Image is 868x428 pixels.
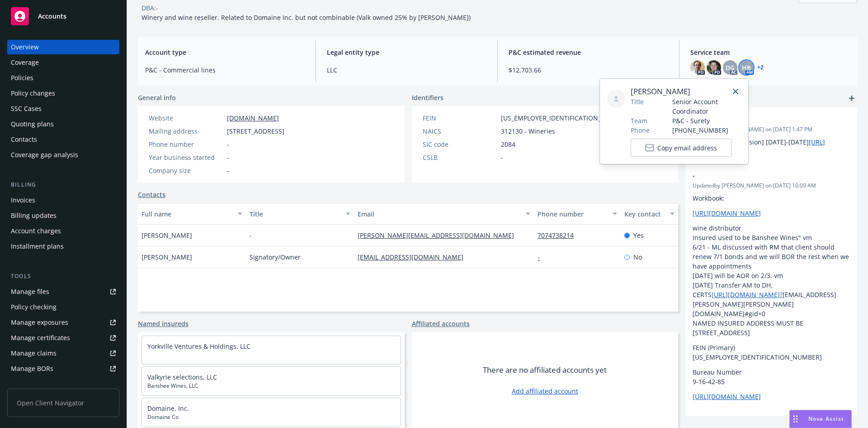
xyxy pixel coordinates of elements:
span: [US_EMPLOYER_IDENTIFICATION_NUMBER] [501,113,630,123]
a: Accounts [7,4,119,29]
a: add [846,93,857,104]
div: SSC Cases [11,101,42,116]
div: Manage certificates [11,331,70,345]
a: Account charges [7,224,119,238]
span: Senior Account Coordinator [672,97,741,116]
a: Contacts [138,190,165,199]
span: - [227,166,229,175]
div: Drag to move [790,410,801,428]
div: Phone number [538,209,607,219]
p: Bureau Number 9-16-42-85 [693,367,850,386]
span: Winery and wine reseller. Related to Domaine Inc. but not combinable (Valk owned 25% by [PERSON_N... [142,13,471,22]
span: - [227,153,229,162]
span: - [693,171,826,180]
span: Accounts [38,13,66,20]
span: - [227,139,229,149]
div: Overview [11,40,39,54]
div: Key contact [624,209,665,219]
div: Billing [7,180,119,189]
span: There are no affiliated accounts yet [483,365,607,375]
a: - [538,253,547,261]
button: Full name [138,203,246,225]
span: - [250,231,252,240]
img: photo [707,60,721,75]
a: [URL][DOMAIN_NAME]? [712,290,783,299]
span: [PERSON_NAME] [142,231,192,240]
div: Mailing address [149,126,223,136]
button: Email [354,203,534,225]
a: Named insureds [138,319,189,328]
a: Installment plans [7,239,119,254]
div: Account charges [11,224,61,238]
span: Signatory/Owner [250,252,301,262]
div: SIC code [423,139,497,149]
button: Key contact [621,203,678,225]
span: [PERSON_NAME] [631,86,741,97]
span: $12,703.66 [509,65,668,75]
span: Domaine Co [147,413,395,421]
div: Installment plans [11,239,64,254]
span: Updated by [PERSON_NAME] on [DATE] 1:47 PM [693,125,850,134]
a: [URL][DOMAIN_NAME] [693,392,761,401]
div: Manage BORs [11,361,53,376]
span: P&C - Surety [672,116,741,125]
a: Overview [7,40,119,54]
a: +2 [757,65,764,70]
span: Phone [631,125,650,135]
a: Yorkville Ventures & Holdings, LLC [147,342,250,351]
div: Tools [7,272,119,281]
a: [PERSON_NAME][EMAIL_ADDRESS][DOMAIN_NAME] [358,231,521,240]
div: Title [250,209,340,219]
a: Policies [7,71,119,85]
a: Policy changes [7,86,119,101]
button: Phone number [534,203,620,225]
span: Manage exposures [7,315,119,330]
span: Open Client Navigator [7,389,119,417]
a: Coverage gap analysis [7,148,119,162]
button: Title [246,203,354,225]
button: Nova Assist [789,410,852,428]
div: Manage files [11,284,49,299]
p: FEIN (Primary) [US_EMPLOYER_IDENTIFICATION_NUMBER] [693,343,850,362]
p: Workbook: [693,193,850,203]
div: Summary of insurance [11,377,80,391]
p: [BPO Indio Submission] [DATE]-[DATE] [693,137,850,156]
span: - [501,153,503,162]
a: [DOMAIN_NAME] [227,114,279,122]
span: Legal entity type [327,48,486,57]
div: Manage exposures [11,315,68,330]
a: Invoices [7,193,119,207]
a: Add affiliated account [512,386,578,396]
div: Coverage [11,55,39,70]
div: Company size [149,166,223,175]
div: FEIN [423,113,497,123]
a: SSC Cases [7,101,119,116]
a: Coverage [7,55,119,70]
button: Copy email address [631,139,732,157]
p: wine distributor Insured used to be Banshee Wines" vm 6/21 - ML discussed with RM that client sho... [693,223,850,337]
span: [PHONE_NUMBER] [672,125,741,135]
span: Banshee Wines, LLC [147,382,395,390]
span: Identifiers [412,93,443,102]
div: NAICS [423,126,497,136]
div: Invoices [11,193,35,207]
span: Account type [145,48,305,57]
a: Policy checking [7,300,119,314]
span: 2084 [501,139,515,149]
a: Affiliated accounts [412,319,470,328]
div: Manage claims [11,346,57,361]
a: Billing updates [7,208,119,223]
div: Billing updates [11,208,57,223]
div: Email [358,209,520,219]
span: Team [631,116,647,125]
span: 312130 - Wineries [501,126,555,136]
span: DG [726,63,735,72]
span: Nova Assist [808,415,844,423]
img: photo [690,60,705,75]
a: Domaine, Inc. [147,404,189,413]
span: Title [631,97,644,106]
div: Quoting plans [11,117,54,131]
a: Manage BORs [7,361,119,376]
a: Manage claims [7,346,119,361]
div: Full name [142,209,232,219]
